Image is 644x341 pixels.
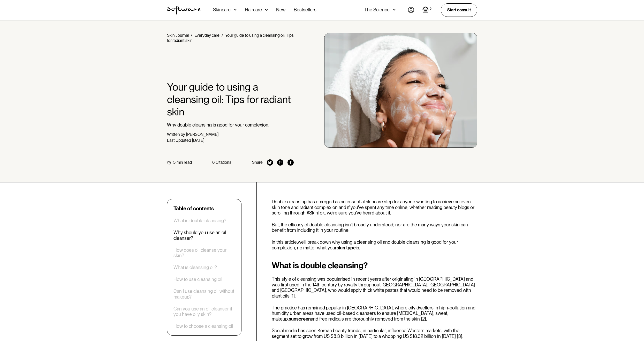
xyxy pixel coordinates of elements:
[272,328,477,339] p: Social media has seen Korean beauty trends, in particular, influence Western markets, with the se...
[422,6,433,14] a: Open cart
[267,159,273,166] img: twitter icon
[245,7,262,12] div: Haircare
[364,7,390,12] div: The Science
[173,160,176,165] div: 5
[272,239,477,250] p: In this article we'll break down why using a cleansing oil and double cleansing is good for your ...
[191,33,192,38] div: /
[429,6,433,11] div: 0
[167,122,294,128] p: Why double cleansing is good for your complexion.
[173,277,222,282] a: How to use cleansing oil
[222,33,223,38] div: /
[173,218,226,224] a: What is double cleansing?
[393,7,396,12] img: arrow down
[441,3,477,17] a: Start consult
[167,33,189,38] a: Skin Journal
[272,305,477,322] p: The practice has remained popular in [GEOGRAPHIC_DATA], where city dwellers in high-pollution and...
[194,33,219,38] a: Everyday care
[167,6,201,14] img: Software Logo
[167,132,185,137] div: Written by
[277,159,283,166] img: pinterest icon
[167,81,294,118] h1: Your guide to using a cleansing oil: Tips for radiant skin
[213,7,231,12] div: Skincare
[173,323,233,329] a: How to choose a cleansing oil
[167,138,191,143] div: Last Updated
[287,159,294,166] img: facebook icon
[186,132,218,137] div: [PERSON_NAME]
[272,222,477,233] p: But, the efficacy of double cleansing isn't broadly understood; nor are the many ways your skin c...
[297,239,298,245] strong: ,
[167,33,294,43] div: Your guide to using a cleansing oil: Tips for radiant skin
[192,138,204,143] div: [DATE]
[337,245,356,250] a: skin type
[173,265,217,270] a: What is cleansing oil?
[173,205,214,212] div: Table of contents
[234,7,237,12] img: arrow down
[173,288,235,300] a: Can I use cleansing oil without makeup?
[265,7,268,12] img: arrow down
[167,6,201,14] a: home
[216,160,231,165] div: Citations
[173,230,235,241] a: Why should you use an oil cleanser?
[173,247,235,258] a: How does oil cleanse your skin?
[252,160,263,165] div: Share
[289,316,311,322] a: sunscreen
[177,160,192,165] div: min read
[272,261,477,270] h2: What is double cleansing?
[173,306,235,317] a: Can you use an oil cleanser if you have oily skin?
[272,199,477,216] p: Double cleansing has emerged as an essential skincare step for anyone wanting to achieve an even ...
[272,276,477,299] p: This style of cleansing was popularised in recent years after originating in [GEOGRAPHIC_DATA] an...
[212,160,215,165] div: 6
